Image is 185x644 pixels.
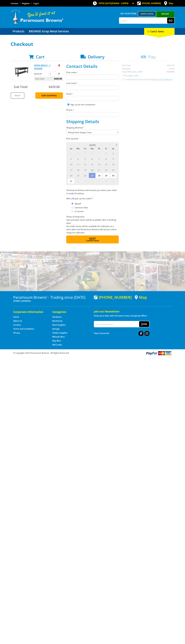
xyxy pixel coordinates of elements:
[110,162,117,167] span: 16
[27,28,71,35] a: Go to the BROWNS Scrap Metal Services page
[72,203,73,204] input: Please select who will pick up the order.
[82,178,88,184] span: 2
[11,28,26,35] a: Go to the Products page
[88,54,104,60] span: Delivery
[68,156,74,161] span: 3
[82,151,88,156] span: 29
[94,295,132,299] div: [PHONE_NUMBER]
[33,2,39,5] a: Log in
[52,327,60,330] a: Go to the Storage page
[70,103,95,106] label: Sign up for the newsletter
[52,310,86,314] h5: Categories
[13,64,29,80] img: WORK BENCH - 3 DRAWER
[68,173,74,178] span: 24
[66,92,119,95] label: Email
[13,331,20,334] a: Go to the Privacy page
[75,167,81,173] span: 18
[66,96,119,101] input: Please enter your email address.
[74,201,82,206] label: Myself
[75,151,81,156] span: 28
[89,144,96,146] span: [DATE]
[82,147,88,150] span: Tu
[72,240,113,242] span: Confirm order
[103,151,109,156] span: 1
[110,151,117,156] span: 2
[13,323,21,326] a: Go to the Contact page
[58,64,60,67] a: Remove from cart
[52,335,65,338] a: Go to the Wheelie Bins page
[52,331,67,334] a: Go to the Timber Supplies page
[49,85,60,89] span: $429.00
[66,235,119,243] button: Next Confirm order
[22,2,30,5] a: Go to the registration page
[103,178,109,184] span: 5
[110,147,117,150] span: Sa
[89,167,95,173] span: 20
[96,147,102,150] span: Th
[68,151,74,156] span: 27
[13,295,91,299] h3: Paramount Browns' - Trading since [DATE]
[89,173,95,178] span: 27
[11,9,63,24] img: Paramount Browns'
[34,77,63,81] p: Item total:
[112,2,128,5] span: 8:00am - 5:00pm
[34,64,50,70] a: WORK BENCH - 3 DRAWER
[99,2,128,5] span: OPEN [DATE]
[52,316,62,318] a: Go to the Hardware page
[103,162,109,167] span: 15
[82,173,88,178] span: 26
[13,319,22,322] a: Go to the About Us page
[145,351,172,356] img: PayPal, Mastercard, Visa accepted
[94,310,172,313] h5: Join our Newsletter
[138,11,156,16] a: Gepps Cross
[74,209,85,214] label: A Courier
[96,162,102,167] span: 14
[13,316,19,318] a: Go to the Home page
[68,147,74,150] span: Su
[110,178,117,184] span: 6
[52,319,62,322] a: Go to the Machinery page
[75,156,81,161] span: 4
[89,147,95,150] span: We
[13,327,34,330] a: Go to the Terms and Conditions page
[35,92,63,99] a: Keep Shopping
[82,156,88,161] span: 5
[13,310,47,314] h5: Corporate Information
[103,173,109,178] span: 29
[96,167,102,173] span: 21
[66,189,117,195] em: Paramount Browns will contact you when your order is ready for pickup
[66,85,119,90] input: Please enter your last name.
[89,151,95,156] span: 30
[139,321,149,327] button: Join
[103,156,109,161] span: 8
[66,75,119,79] input: Please enter your first name.
[11,41,175,47] h1: Checkout
[96,151,102,156] span: 31
[110,167,117,173] span: 23
[103,147,109,150] span: Fr
[36,54,45,60] span: Cart
[66,197,119,200] label: Who will pick up the order?
[135,295,147,299] a: View a map of Gepps Cross location
[14,85,27,89] span: Sub Total
[66,215,116,234] em: Photo ID Required. Non-preorder items will be available after 5 working days Pre-order items will...
[74,205,89,210] label: Someone Else
[52,343,62,346] a: Go to the Gift Cards page
[34,72,48,75] p: $429.00
[144,28,175,35] div: Cart
[75,162,81,167] span: 11
[94,321,139,327] input: Your email address
[110,156,117,161] span: 9
[68,167,74,173] span: 17
[13,299,91,303] p: [STREET_ADDRESS]
[119,11,138,16] span: Set your store
[110,173,117,178] span: 30
[68,178,74,184] span: 31
[11,2,18,5] a: Go to the Contact page
[11,351,175,356] div: ® Copyright 2025 Paramount Browns'. All Rights Reserved.
[89,156,95,161] span: 6
[66,137,119,140] label: Pick Up Date
[75,178,81,184] span: 1
[96,173,102,178] span: 28
[52,323,65,326] a: Go to the Steel Supplies page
